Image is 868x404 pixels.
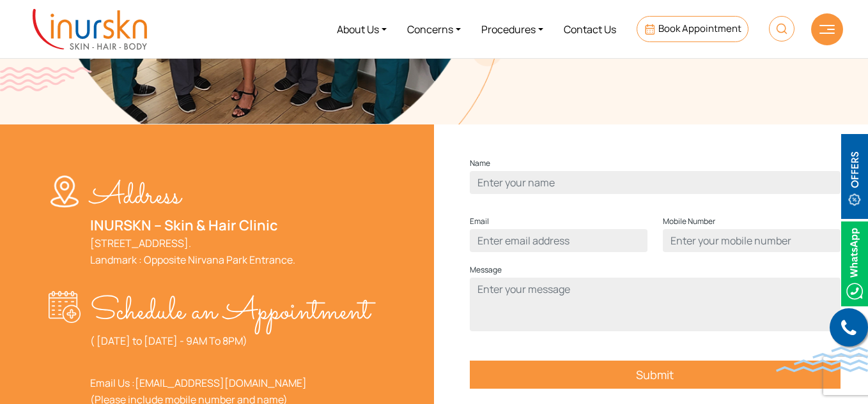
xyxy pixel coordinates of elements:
[135,376,307,390] a: [EMAIL_ADDRESS][DOMAIN_NAME]
[327,5,397,53] a: About Us
[470,171,841,194] input: Enter your name
[90,236,295,267] a: [STREET_ADDRESS].Landmark : Opposite Nirvana Park Entrance.
[819,25,835,34] img: hamLine.svg
[663,229,841,252] input: Enter your mobile number
[49,291,90,323] img: appointment-w
[842,382,852,391] img: up-blue-arrow.svg
[554,5,626,53] a: Contact Us
[90,216,278,235] a: INURSKN – Skin & Hair Clinic
[470,361,841,389] input: Submit
[841,134,868,219] img: offerBt
[90,333,370,349] p: ( [DATE] to [DATE] - 9AM To 8PM)
[470,229,647,252] input: Enter email address
[776,347,868,372] img: bluewave
[841,221,868,306] img: Whatsappicon
[470,262,502,278] label: Message
[470,156,490,171] label: Name
[769,16,794,41] img: HeaderSearch
[90,176,295,217] p: Address
[397,5,471,53] a: Concerns
[658,22,741,35] span: Book Appointment
[90,291,370,333] p: Schedule an Appointment
[49,176,90,207] img: location-w
[663,214,715,229] label: Mobile Number
[841,255,868,269] a: Whatsappicon
[637,16,748,42] a: Book Appointment
[33,9,147,50] img: inurskn-logo
[470,214,489,229] label: Email
[471,5,554,53] a: Procedures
